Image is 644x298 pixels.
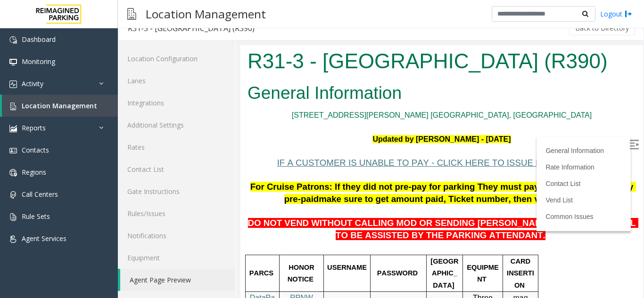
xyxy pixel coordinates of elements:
a: Rates [118,136,235,158]
span: Regions [22,168,46,177]
span: Activity [22,79,43,88]
a: Rules/Issues [118,202,235,225]
span: make sure to get amount paid, Ticket number, then vend them out. [78,149,356,159]
img: pageIcon [127,2,136,25]
img: 'icon' [9,36,17,44]
a: [STREET_ADDRESS][PERSON_NAME] [GEOGRAPHIC_DATA], [GEOGRAPHIC_DATA] [51,66,351,74]
font: Updated by [PERSON_NAME] - [DATE] [132,90,270,98]
a: Vend List [305,151,332,159]
a: Contact List [118,158,235,180]
a: Location Configuration [118,48,235,70]
a: Equipment [118,247,235,269]
span: Location Management [22,101,97,110]
a: Rate Information [305,118,354,126]
a: Integrations [118,92,235,114]
span: EQUIPMENT [226,218,258,238]
span: HONOR NOTICE [47,218,76,238]
a: Lanes [118,70,235,92]
a: Logout [600,9,632,19]
a: Contact List [305,135,340,142]
span: CARD INSERTION [266,212,294,244]
span: Contacts [22,145,49,154]
a: Agent Page Preview [120,269,235,291]
a: Common Issues [305,168,353,175]
h2: General Information [7,36,396,60]
img: 'icon' [9,213,17,221]
span: [GEOGRAPHIC_DATA] [190,212,218,244]
a: IF A CUSTOMER IS UNABLE TO PAY - CLICK HERE TO ISSUE HONOR NOTICE [37,114,364,122]
h3: Location Management [141,2,271,25]
img: 'icon' [9,169,17,177]
a: Additional Settings [118,114,235,136]
span: Monitoring [22,57,55,66]
span: Rule Sets [22,212,50,221]
img: 'icon' [9,58,17,66]
img: Open/Close Sidebar Menu [389,95,398,104]
span: PARCS [9,224,33,232]
img: 'icon' [9,235,17,243]
h1: R31-3 - [GEOGRAPHIC_DATA] (R390) [7,1,396,31]
a: Notifications [118,225,235,247]
a: Gate Instructions [118,180,235,202]
a: General Information [305,102,363,109]
span: Dashboard [22,35,56,44]
span: For Cruise Patrons: If they did not pre-pay for parking They must pay for their Ticket. If they p... [10,137,396,159]
span: Reports [22,123,46,132]
img: 'icon' [9,81,17,88]
img: 'icon' [9,191,17,199]
span: Agent Services [22,234,66,243]
img: 'icon' [9,125,17,132]
img: 'icon' [9,147,17,154]
div: R31-3 - [GEOGRAPHIC_DATA] (R390) [128,22,255,34]
a: Location Management [2,95,118,117]
img: 'icon' [9,103,17,110]
img: logout [625,9,632,19]
button: Back to Directory [569,21,635,35]
a: DataPark [9,249,34,269]
span: DO NOT VEND WITHOUT CALLING MOD OR SENDING [PERSON_NAME] TO THE 5TH LEVEL TO BE ASSISTED BY THE P... [8,173,398,195]
span: IF A CUSTOMER IS UNABLE TO PAY - CLICK HERE TO ISSUE HONOR NOTICE [37,113,364,122]
span: Call Centers [22,190,58,199]
span: USERNAME [87,218,126,226]
span: PASSWORD [137,224,177,232]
